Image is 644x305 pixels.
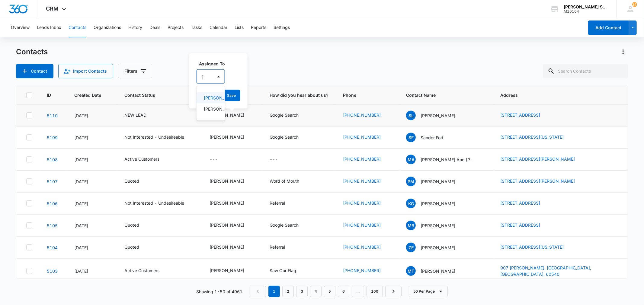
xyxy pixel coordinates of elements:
div: Phone - (630) 951-4459 - Select to Edit Field [343,267,392,275]
div: Contact Name - Patty Mann - Select to Edit Field [406,177,466,186]
div: Contact Status - Not Interested - Undesireable - Select to Edit Field [124,200,195,207]
div: Assigned To - - Select to Edit Field [210,156,229,163]
div: [PERSON_NAME] [210,134,244,140]
div: Contact Status - NEW LEAD - Select to Edit Field [124,112,157,119]
a: Navigate to contact details page for Mark Torma [47,269,58,274]
div: [PERSON_NAME] [210,112,244,118]
span: MT [406,266,416,276]
p: [PERSON_NAME] [421,200,455,207]
div: Assigned To - Kenneth Florman - Select to Edit Field [210,200,255,207]
a: [PHONE_NUMBER] [343,112,381,118]
div: [PERSON_NAME] [210,200,244,206]
button: 50 Per Page [409,286,448,297]
p: Showing 1-50 of 4961 [196,288,242,295]
em: 1 [268,286,280,297]
div: Contact Name - Melissa And Jeff Deyro - Select to Edit Field [406,155,486,164]
p: [PERSON_NAME] [421,222,455,229]
span: Contact Name [406,92,477,98]
div: Quoted [124,178,139,184]
div: How did you hear about us? - Google Search - Select to Edit Field [270,112,309,119]
div: Assigned To - Kenneth Florman - Select to Edit Field [210,134,255,141]
button: Reports [251,18,266,37]
a: Page 5 [324,286,335,297]
a: Navigate to contact details page for Mark Balsano [47,223,58,228]
a: [STREET_ADDRESS][US_STATE] [500,244,564,250]
div: [DATE] [74,156,110,163]
a: [STREET_ADDRESS] [500,222,540,228]
div: Quoted [124,244,139,250]
button: History [128,18,142,37]
span: Address [500,92,609,98]
a: Page 3 [296,286,308,297]
div: Address - 7004 Shalimar Ct, Colleyville, TX, 76034 - Select to Edit Field [500,222,551,229]
div: Phone - (708) 822-1156 - Select to Edit Field [343,156,392,163]
div: Address - 709 Tanager Ln, New Lenox, IL, 60451 - Select to Edit Field [500,112,551,119]
a: [STREET_ADDRESS] [500,200,540,206]
span: ZE [406,243,416,252]
div: [DATE] [74,134,110,141]
div: Contact Status - Not Interested - Undesireable - Select to Edit Field [124,134,195,141]
div: Phone - (817) 899-5100 - Select to Edit Field [343,222,392,229]
div: [DATE] [74,178,110,185]
div: Referral [270,200,285,206]
p: [PERSON_NAME] [204,95,216,101]
div: Assigned To - Brian Johnston - Select to Edit Field [210,222,255,229]
a: [PHONE_NUMBER] [343,267,381,274]
div: Contact Status - Active Customers - Select to Edit Field [124,156,170,163]
div: Contact Name - Mark Balsano - Select to Edit Field [406,221,466,230]
span: PM [406,177,416,186]
span: SF [406,133,416,142]
a: Page 4 [310,286,322,297]
div: [DATE] [74,244,110,251]
a: [PHONE_NUMBER] [343,222,381,228]
div: account id [564,9,608,14]
span: Contact Status [124,92,186,98]
div: Phone - (630) 303-0616 - Select to Edit Field [343,244,392,251]
button: Leads Inbox [37,18,61,37]
div: How did you hear about us? - Referral - Select to Edit Field [270,244,296,251]
input: Search Contacts [543,64,628,78]
h1: Contacts [16,47,48,56]
p: [PERSON_NAME] [421,178,455,185]
span: ID [47,92,51,98]
div: How did you hear about us? - Word of Mouth - Select to Edit Field [270,178,310,185]
a: [PHONE_NUMBER] [343,134,381,140]
button: Overview [11,18,30,37]
span: 141 [632,2,637,7]
a: [PHONE_NUMBER] [343,244,381,250]
p: [PERSON_NAME] [421,268,455,274]
div: Assigned To - Ted DiMayo - Select to Edit Field [210,178,255,185]
div: Referral [270,244,285,250]
div: notifications count [632,2,637,7]
div: How did you hear about us? - Saw Our Flag - Select to Edit Field [270,267,307,275]
button: Organizations [94,18,121,37]
button: Add Contact [588,20,629,35]
div: [DATE] [74,222,110,229]
button: Projects [168,18,184,37]
div: Contact Name - Kathleen Gillish - Select to Edit Field [406,199,466,208]
a: 907 [PERSON_NAME], [GEOGRAPHIC_DATA], [GEOGRAPHIC_DATA], 60540 [500,265,591,277]
a: Navigate to contact details page for Sander Fort [47,135,58,140]
div: How did you hear about us? - - Select to Edit Field [270,156,289,163]
button: Add Contact [16,64,53,78]
a: [STREET_ADDRESS][PERSON_NAME] [500,178,575,184]
span: Created Date [74,92,101,98]
a: Page 2 [282,286,294,297]
div: Address - 2323 Joyce, Naperville, IL, 60564 - Select to Edit Field [500,156,586,163]
div: Contact Status - Quoted - Select to Edit Field [124,244,150,251]
div: How did you hear about us? - Google Search - Select to Edit Field [270,222,309,229]
div: --- [210,156,218,163]
a: Page 6 [338,286,349,297]
a: [STREET_ADDRESS] [500,112,540,118]
div: --- [270,156,278,163]
a: Next Page [385,286,402,297]
button: Lists [235,18,244,37]
a: [STREET_ADDRESS][US_STATE] [500,134,564,140]
div: How did you hear about us? - Referral - Select to Edit Field [270,200,296,207]
div: Google Search [270,222,299,228]
button: Save [223,90,240,101]
div: How did you hear about us? - Google Search - Select to Edit Field [270,134,309,141]
span: SL [406,111,416,120]
div: Not Interested - Undesireable [124,200,184,206]
div: Address - 919 santa rosa ave, Wheaton, IL, 60187 - Select to Edit Field [500,178,586,185]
